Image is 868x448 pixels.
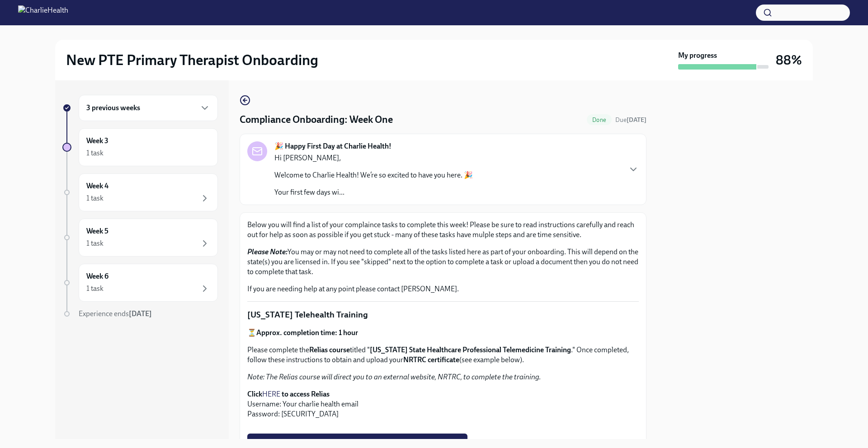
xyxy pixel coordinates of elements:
h6: Week 5 [86,226,108,236]
strong: My progress [678,51,717,61]
p: Please complete the titled " ." Once completed, follow these instructions to obtain and upload yo... [247,345,639,365]
p: ⏳ [247,328,639,338]
p: Your first few days wi... [274,187,473,197]
strong: [DATE] [627,116,646,124]
strong: to access Relias [282,390,330,398]
div: 1 task [86,148,104,158]
div: 1 task [86,284,104,294]
a: Week 51 task [62,219,218,257]
h3: 88% [776,52,802,68]
em: Note: The Relias course will direct you to an external website, NRTRC, to complete the training. [247,373,541,381]
h6: Week 4 [86,181,108,191]
span: Due [615,116,646,124]
p: Hi [PERSON_NAME], [274,153,473,163]
a: Week 61 task [62,264,218,302]
strong: 🎉 Happy First Day at Charlie Health! [274,141,392,151]
h6: Week 6 [86,271,108,281]
strong: NRTRC certificate [403,355,459,364]
strong: [US_STATE] State Healthcare Professional Telemedicine Training [370,345,571,354]
a: HERE [262,390,280,398]
a: Week 41 task [62,173,218,211]
div: 1 task [86,238,104,248]
strong: Approx. completion time: 1 hour [256,328,358,337]
h6: Week 3 [86,136,108,146]
div: 3 previous weeks [79,95,218,121]
span: Experience ends [79,309,152,318]
span: August 23rd, 2025 10:00 [615,116,646,124]
p: Username: Your charlie health email Password: [SECURITY_DATA] [247,389,639,419]
h6: 3 previous weeks [86,103,140,113]
div: 1 task [86,193,104,203]
strong: Please Note: [247,247,288,256]
span: Done [587,117,612,123]
h2: New PTE Primary Therapist Onboarding [66,51,318,69]
p: [US_STATE] Telehealth Training [247,309,639,321]
p: You may or may not need to complete all of the tasks listed here as part of your onboarding. This... [247,247,639,277]
strong: [DATE] [129,309,152,318]
h4: Compliance Onboarding: Week One [240,113,393,126]
a: Week 31 task [62,128,218,166]
span: [US_STATE]-state-telemedicine-training-[PERSON_NAME].pdf [254,438,461,447]
p: Welcome to Charlie Health! We’re so excited to have you here. 🎉 [274,170,473,180]
p: If you are needing help at any point please contact [PERSON_NAME]. [247,284,639,294]
img: CharlieHealth [18,5,68,20]
span: Completed [480,439,514,446]
strong: Click [247,390,262,398]
p: Below you will find a list of your complaince tasks to complete this week! Please be sure to read... [247,220,639,240]
strong: Relias course [309,345,350,354]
